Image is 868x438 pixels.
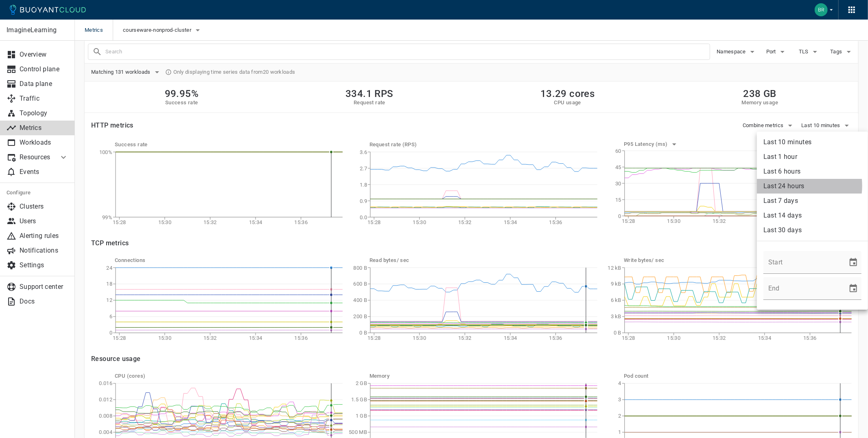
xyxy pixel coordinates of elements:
button: Choose date [845,254,861,271]
input: mm/dd/yyyy hh:mm (a|p)m [763,277,842,300]
li: Last 1 hour [757,150,868,164]
button: Choose date [845,280,861,297]
input: mm/dd/yyyy hh:mm (a|p)m [763,251,842,274]
li: Last 24 hours [757,179,868,194]
li: Last 6 hours [757,164,868,179]
li: Last 14 days [757,208,868,223]
li: Last 30 days [757,223,868,238]
li: Last 7 days [757,194,868,208]
li: Last 10 minutes [757,135,868,150]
